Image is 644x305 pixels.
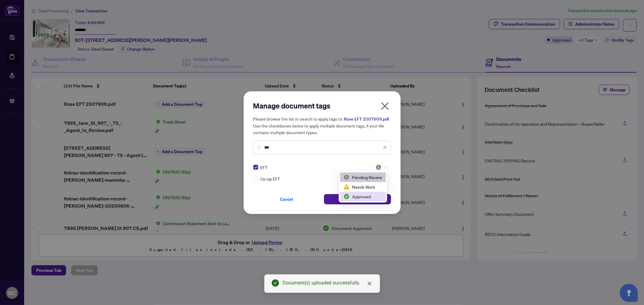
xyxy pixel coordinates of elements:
div: Pending Review [340,172,386,182]
img: status [344,184,350,190]
img: status [344,193,350,200]
span: check-circle [272,279,279,287]
span: Rose EFT 2507909.pdf [344,116,389,122]
h5: Please browse the list or search to apply tags to: Use the checkboxes below to apply multiple doc... [253,115,391,136]
div: Pending Review [344,174,382,181]
span: Pending Review [376,164,387,170]
h2: Manage document tags [253,101,391,111]
span: Co-op EFT [261,175,280,182]
div: Needs Work [340,182,386,192]
img: status [376,164,382,170]
div: Approved [340,192,386,201]
div: Approved [344,193,382,200]
div: Document(s) uploaded successfully. [283,279,373,287]
button: Cancel [253,194,320,204]
span: close [383,145,387,149]
a: Close [366,280,373,287]
div: Needs Work [344,184,382,190]
span: EFT [261,164,268,171]
span: close [380,101,390,111]
img: status [344,174,350,180]
button: Save [324,194,391,204]
span: Cancel [280,194,293,204]
span: close [367,281,372,286]
button: Open asap [620,284,638,302]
